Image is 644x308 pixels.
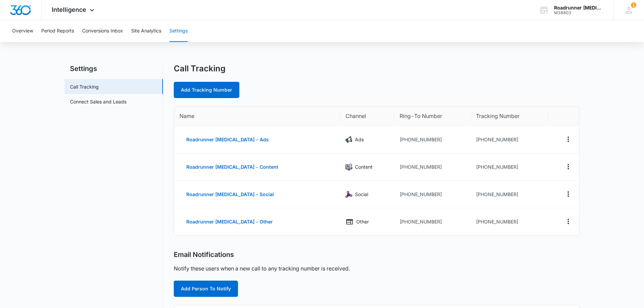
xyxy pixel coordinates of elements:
[471,153,548,181] td: [PHONE_NUMBER]
[70,98,126,105] a: Connect Sales and Leads
[554,5,603,10] div: account name
[174,281,238,297] button: Add Person To Notify
[356,218,369,226] p: Other
[174,82,239,98] a: Add Tracking Number
[394,208,471,235] td: [PHONE_NUMBER]
[180,132,276,148] button: Roadrunner [MEDICAL_DATA] - Ads
[563,161,574,172] button: Actions
[345,136,352,143] img: Ads
[471,181,548,208] td: [PHONE_NUMBER]
[563,216,574,227] button: Actions
[394,153,471,181] td: [PHONE_NUMBER]
[340,106,394,126] th: Channel
[65,64,163,74] h2: Settings
[394,181,471,208] td: [PHONE_NUMBER]
[174,251,234,259] h2: Email Notifications
[180,159,285,175] button: Roadrunner [MEDICAL_DATA] - Content
[471,208,548,235] td: [PHONE_NUMBER]
[355,136,364,143] p: Ads
[174,64,225,74] h1: Call Tracking
[12,20,33,42] button: Overview
[82,20,123,42] button: Conversions Inbox
[41,20,74,42] button: Period Reports
[131,20,161,42] button: Site Analytics
[554,10,603,15] div: account id
[355,163,373,171] p: Content
[355,191,368,198] p: Social
[180,214,280,230] button: Roadrunner [MEDICAL_DATA] - Other
[563,189,574,199] button: Actions
[52,6,86,13] span: Intelligence
[631,2,636,8] span: 1
[174,264,350,273] p: Notify these users when a new call to any tracking number is received.
[471,106,548,126] th: Tracking Number
[394,106,471,126] th: Ring-To Number
[631,2,636,8] div: notifications count
[345,191,352,198] img: Social
[70,83,99,90] a: Call Tracking
[563,134,574,145] button: Actions
[174,106,340,126] th: Name
[169,20,188,42] button: Settings
[471,126,548,153] td: [PHONE_NUMBER]
[180,186,281,203] button: Roadrunner [MEDICAL_DATA] - Social
[394,126,471,153] td: [PHONE_NUMBER]
[345,164,352,170] img: Content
